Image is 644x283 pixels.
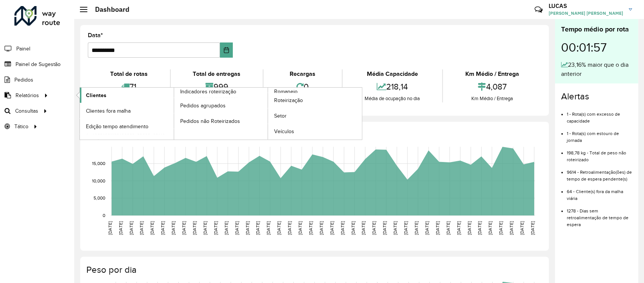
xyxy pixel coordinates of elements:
[424,221,429,235] text: [DATE]
[372,221,377,235] text: [DATE]
[256,221,260,235] text: [DATE]
[488,221,493,235] text: [DATE]
[90,69,168,79] div: Total de rotas
[456,221,461,235] text: [DATE]
[174,98,268,113] a: Pedidos agrupados
[446,221,451,235] text: [DATE]
[180,102,226,110] span: Pedidos agrupados
[477,221,482,235] text: [DATE]
[86,123,148,130] span: Edição tempo atendimento
[173,79,261,95] div: 999
[80,103,174,118] a: Clientes fora malha
[561,24,632,35] div: Tempo médio por rota
[549,10,623,17] span: [PERSON_NAME] [PERSON_NAME]
[519,221,524,235] text: [DATE]
[268,124,362,139] a: Veículos
[139,221,144,235] text: [DATE]
[174,88,362,140] a: Romaneio
[171,221,176,235] text: [DATE]
[14,76,33,84] span: Pedidos
[103,213,105,218] text: 0
[108,221,112,235] text: [DATE]
[80,119,174,134] a: Edição tempo atendimento
[467,221,472,235] text: [DATE]
[435,221,440,235] text: [DATE]
[361,221,366,235] text: [DATE]
[86,91,106,99] span: Clientes
[16,45,30,53] span: Painel
[414,221,419,235] text: [DATE]
[80,88,268,140] a: Indicadores roteirização
[14,123,28,130] span: Tático
[308,221,313,235] text: [DATE]
[192,221,197,235] text: [DATE]
[90,79,168,95] div: 71
[234,221,239,235] text: [DATE]
[287,221,292,235] text: [DATE]
[445,95,540,102] div: Km Médio / Entrega
[15,107,38,115] span: Consultas
[203,221,207,235] text: [DATE]
[80,88,174,103] a: Clientes
[340,221,345,235] text: [DATE]
[274,88,298,96] span: Romaneio
[245,221,250,235] text: [DATE]
[345,95,441,102] div: Média de ocupação no dia
[319,221,324,235] text: [DATE]
[445,79,540,95] div: 4,087
[274,127,294,135] span: Veículos
[181,221,186,235] text: [DATE]
[92,161,105,166] text: 15,000
[220,42,233,58] button: Choose Date
[498,221,503,235] text: [DATE]
[567,182,632,202] li: 64 - Cliente(s) fora da malha viária
[509,221,514,235] text: [DATE]
[88,31,103,40] label: Data
[567,202,632,228] li: 1278 - Dias sem retroalimentação de tempo de espera
[549,2,623,9] h3: LUCAS
[87,5,129,14] h2: Dashboard
[345,79,441,95] div: 218,14
[530,221,535,235] text: [DATE]
[118,221,123,235] text: [DATE]
[351,221,356,235] text: [DATE]
[268,93,362,108] a: Roteirização
[561,60,632,79] div: 23,16% maior que o dia anterior
[567,144,632,163] li: 198,78 kg - Total de peso não roteirizado
[213,221,218,235] text: [DATE]
[445,69,540,79] div: Km Médio / Entrega
[274,112,287,120] span: Setor
[561,91,632,102] h4: Alertas
[403,221,408,235] text: [DATE]
[86,107,131,115] span: Clientes fora malha
[16,91,39,99] span: Relatórios
[268,108,362,124] a: Setor
[567,105,632,124] li: 1 - Rota(s) com excesso de capacidade
[174,113,268,129] a: Pedidos não Roteirizados
[393,221,398,235] text: [DATE]
[276,221,281,235] text: [DATE]
[265,69,340,79] div: Recargas
[382,221,387,235] text: [DATE]
[92,178,105,183] text: 10,000
[265,79,340,95] div: 0
[94,196,105,201] text: 5,000
[345,69,441,79] div: Média Capacidade
[150,221,154,235] text: [DATE]
[129,221,134,235] text: [DATE]
[266,221,271,235] text: [DATE]
[180,88,236,96] span: Indicadores roteirização
[224,221,229,235] text: [DATE]
[567,163,632,182] li: 9614 - Retroalimentação(ões) de tempo de espera pendente(s)
[329,221,334,235] text: [DATE]
[561,35,632,60] div: 00:01:57
[530,2,547,18] a: Contato Rápido
[86,264,541,275] h4: Peso por dia
[180,117,240,125] span: Pedidos não Roteirizados
[298,221,303,235] text: [DATE]
[567,124,632,144] li: 1 - Rota(s) com estouro de jornada
[160,221,165,235] text: [DATE]
[16,60,61,68] span: Painel de Sugestão
[173,69,261,79] div: Total de entregas
[274,96,303,104] span: Roteirização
